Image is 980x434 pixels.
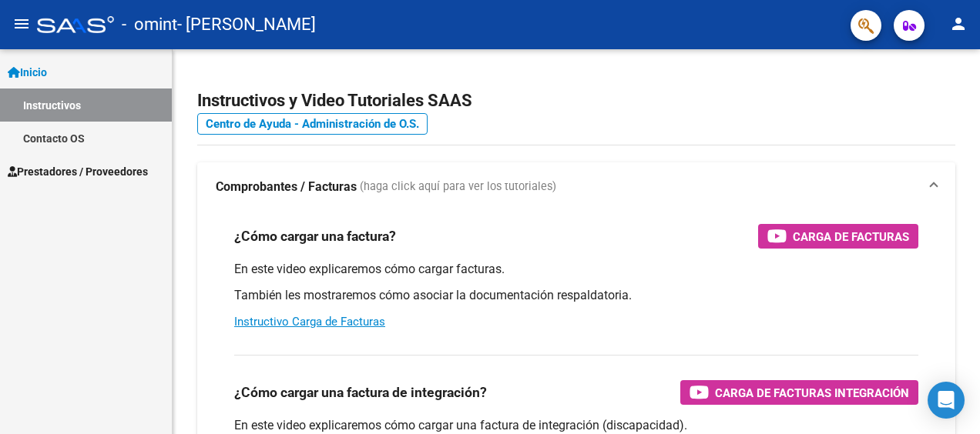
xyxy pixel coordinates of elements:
button: Carga de Facturas Integración [680,380,918,405]
span: - [PERSON_NAME] [177,8,316,42]
span: - omint [122,8,177,42]
p: En este video explicaremos cómo cargar una factura de integración (discapacidad). [234,417,918,434]
div: Open Intercom Messenger [928,382,965,419]
h2: Instructivos y Video Tutoriales SAAS [197,86,955,115]
h3: ¿Cómo cargar una factura de integración? [234,382,487,403]
mat-icon: menu [12,15,31,33]
span: Carga de Facturas [793,227,909,246]
mat-icon: person [949,15,968,33]
a: Centro de Ayuda - Administración de O.S. [197,113,428,135]
mat-expansion-panel-header: Comprobantes / Facturas (haga click aquí para ver los tutoriales) [197,162,955,212]
strong: Comprobantes / Facturas [216,179,357,195]
span: Carga de Facturas Integración [715,383,909,402]
span: Inicio [8,64,47,81]
a: Instructivo Carga de Facturas [234,315,385,329]
span: Prestadores / Proveedores [8,163,148,180]
button: Carga de Facturas [758,224,918,249]
p: En este video explicaremos cómo cargar facturas. [234,261,918,278]
h3: ¿Cómo cargar una factura? [234,225,396,247]
span: (haga click aquí para ver los tutoriales) [360,179,556,195]
p: También les mostraremos cómo asociar la documentación respaldatoria. [234,287,918,304]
